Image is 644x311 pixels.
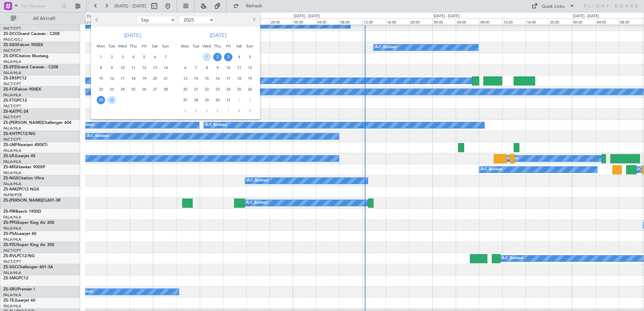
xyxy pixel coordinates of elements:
span: 5 [202,107,211,115]
select: Select year [179,16,215,24]
span: 8 [235,107,243,115]
span: 2 [246,96,254,104]
div: 16-9-2025 [106,73,117,84]
div: Thu [212,41,223,51]
span: 1 [235,96,243,104]
div: 9-10-2025 [212,62,223,73]
span: 26 [246,85,254,94]
span: 27 [151,85,159,94]
div: 8-9-2025 [96,62,106,73]
span: 10 [224,64,232,72]
button: Previous month [94,14,101,25]
span: 21 [161,74,170,83]
div: 23-9-2025 [106,84,117,95]
span: 12 [246,64,254,72]
div: Fri [223,41,234,51]
div: Sun [245,41,255,51]
div: 9-11-2025 [245,105,255,116]
div: 4-11-2025 [191,105,201,116]
div: 6-11-2025 [212,105,223,116]
span: 22 [202,85,211,94]
div: Mon [180,41,191,51]
span: 28 [161,85,170,94]
div: 31-10-2025 [223,95,234,105]
span: 11 [235,64,243,72]
span: 31 [224,96,232,104]
span: 3 [118,53,127,61]
div: 7-11-2025 [223,105,234,116]
span: 23 [213,85,222,94]
div: 2-9-2025 [106,51,117,62]
div: 5-10-2025 [245,51,255,62]
div: 13-10-2025 [180,73,191,84]
span: 27 [181,96,189,104]
span: 2 [213,53,222,61]
span: 5 [140,53,148,61]
span: 25 [129,85,137,94]
span: 5 [246,53,254,61]
div: 17-10-2025 [223,73,234,84]
div: Wed [117,41,128,51]
div: 14-9-2025 [160,62,171,73]
div: 12-10-2025 [245,62,255,73]
span: 21 [192,85,200,94]
div: 18-9-2025 [128,73,139,84]
div: 23-10-2025 [212,84,223,95]
span: 17 [118,74,127,83]
div: 25-10-2025 [234,84,245,95]
span: 3 [181,107,189,115]
span: 13 [181,74,189,83]
div: 30-9-2025 [106,95,117,105]
div: Mon [96,41,106,51]
div: 3-11-2025 [180,105,191,116]
span: 20 [181,85,189,94]
span: 4 [192,107,200,115]
span: 7 [192,64,200,72]
div: Wed [201,41,212,51]
span: 22 [97,85,105,94]
span: 11 [129,64,137,72]
span: 26 [140,85,148,94]
button: Next month [250,14,257,25]
span: 25 [235,85,243,94]
span: 24 [118,85,127,94]
div: 16-10-2025 [212,73,223,84]
div: Tue [106,41,117,51]
span: 3 [224,53,232,61]
div: 1-11-2025 [234,95,245,105]
span: 6 [213,107,222,115]
div: 8-10-2025 [201,62,212,73]
div: 6-10-2025 [180,62,191,73]
span: 9 [213,64,222,72]
div: 2-11-2025 [245,95,255,105]
span: 19 [140,74,148,83]
div: 15-10-2025 [201,73,212,84]
div: 28-10-2025 [191,95,201,105]
span: 30 [107,96,116,104]
div: 21-9-2025 [160,73,171,84]
div: 14-10-2025 [191,73,201,84]
div: 25-9-2025 [128,84,139,95]
span: 16 [213,74,222,83]
div: 4-10-2025 [234,51,245,62]
span: 9 [246,107,254,115]
div: 4-9-2025 [128,51,139,62]
span: 9 [107,64,116,72]
div: 8-11-2025 [234,105,245,116]
span: 15 [202,74,211,83]
span: 8 [97,64,105,72]
div: 13-9-2025 [150,62,160,73]
select: Select month [136,16,176,24]
div: 17-9-2025 [117,73,128,84]
div: 10-10-2025 [223,62,234,73]
div: 20-10-2025 [180,84,191,95]
div: Sat [234,41,245,51]
div: 18-10-2025 [234,73,245,84]
span: 4 [129,53,137,61]
div: 3-10-2025 [223,51,234,62]
div: Tue [191,41,201,51]
span: 8 [202,64,211,72]
span: 16 [107,74,116,83]
span: 28 [192,96,200,104]
div: 24-9-2025 [117,84,128,95]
